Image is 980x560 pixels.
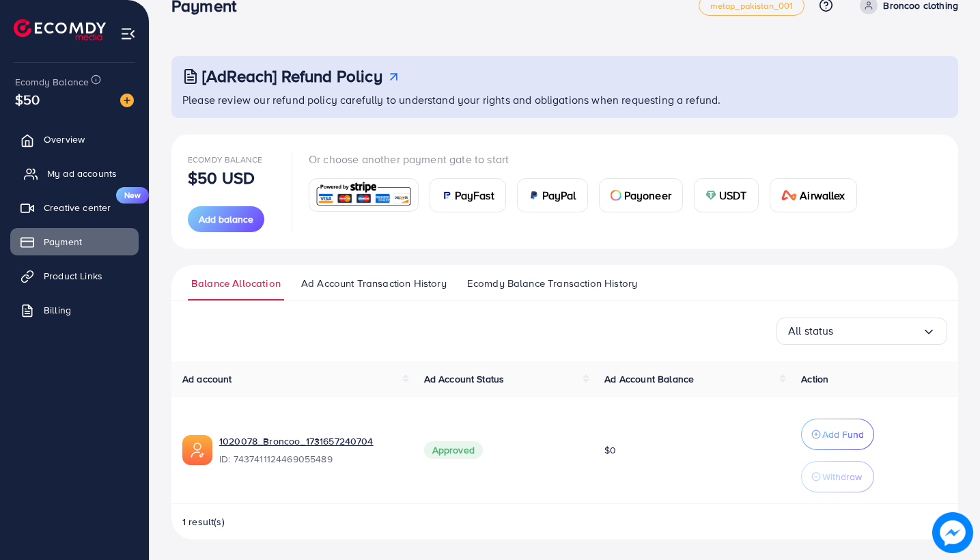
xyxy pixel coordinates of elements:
p: Please review our refund policy carefully to understand your rights and obligations when requesti... [182,92,950,108]
a: Product Links [10,262,139,290]
a: cardPayPal [517,178,588,212]
div: Search for option [776,318,947,345]
span: PayFast [455,187,494,204]
span: Action [801,372,828,386]
a: card [309,178,419,212]
a: My ad accounts [10,160,139,187]
h3: [AdReach] Refund Policy [202,66,382,86]
span: Add balance [199,212,253,226]
div: <span class='underline'>1020078_Broncoo_1731657240704</span></br>7437411124469055489 [219,434,402,466]
span: My ad accounts [47,167,117,180]
img: card [313,180,414,210]
p: Withdraw [822,468,862,485]
span: Billing [44,303,71,317]
span: 1 result(s) [182,515,225,529]
span: Airwallex [800,187,845,204]
span: metap_pakistan_001 [710,1,794,10]
img: card [781,190,798,201]
a: cardPayFast [430,178,506,212]
span: Ecomdy Balance [15,75,89,89]
span: USDT [719,187,747,204]
span: Ad account [182,372,232,386]
img: card [611,190,621,201]
button: Add balance [188,206,264,232]
a: cardAirwallex [770,178,857,212]
input: Search for option [834,320,922,341]
p: $50 USD [188,169,255,186]
span: Ad Account Status [424,372,505,386]
img: image [120,94,134,107]
span: Ecomdy Balance Transaction History [467,276,637,291]
span: $50 [13,87,42,113]
img: card [529,190,540,201]
img: logo [14,19,106,40]
span: All status [788,320,834,341]
span: ID: 7437411124469055489 [219,452,402,466]
img: ic-ads-acc.e4c84228.svg [182,435,212,465]
a: 1020078_Broncoo_1731657240704 [219,434,402,448]
a: Creative centerNew [10,194,139,221]
a: Payment [10,228,139,255]
p: Or choose another payment gate to start [309,151,868,167]
span: Approved [424,441,483,459]
span: Ad Account Balance [604,372,694,386]
img: card [441,190,452,201]
span: Ecomdy Balance [188,154,262,165]
span: Creative center [44,201,111,214]
img: menu [120,26,136,42]
span: Ad Account Transaction History [301,276,447,291]
span: New [116,187,149,204]
span: PayPal [542,187,576,204]
span: Payment [44,235,82,249]
p: Add Fund [822,426,864,443]
a: cardUSDT [694,178,759,212]
a: cardPayoneer [599,178,683,212]
span: Product Links [44,269,102,283]
a: Overview [10,126,139,153]
a: Billing [10,296,139,324]
img: card [705,190,716,201]
button: Withdraw [801,461,874,492]
span: $0 [604,443,616,457]
button: Add Fund [801,419,874,450]
img: image [932,512,973,553]
span: Balance Allocation [191,276,281,291]
span: Overview [44,132,85,146]
span: Payoneer [624,187,671,204]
